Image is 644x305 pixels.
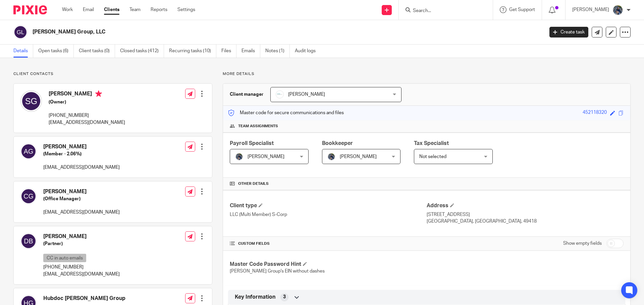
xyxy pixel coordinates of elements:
i: Primary [95,90,102,97]
h4: Client type [230,202,427,209]
p: [PHONE_NUMBER] [49,112,125,119]
p: [STREET_ADDRESS] [427,211,624,218]
h4: CUSTOM FIELDS [230,241,427,246]
a: Notes (1) [265,45,290,58]
h5: (Member - 2.06%) [43,151,120,157]
p: Client contacts [13,71,212,77]
h3: Client manager [230,91,264,98]
span: Team assignments [238,124,278,129]
p: LLC (Multi Member) S-Corp [230,211,427,218]
span: Other details [238,181,269,186]
p: CC in auto emails [43,254,86,262]
h5: (Partner) [43,240,120,247]
p: [EMAIL_ADDRESS][DOMAIN_NAME] [49,119,125,126]
span: Tax Specialist [414,141,449,146]
h4: Master Code Password Hint [230,261,427,268]
span: 3 [283,294,286,300]
a: Email [83,6,94,13]
span: Get Support [509,7,535,12]
span: [PERSON_NAME] [288,92,325,97]
span: Not selected [419,154,446,159]
a: Recurring tasks (10) [169,45,216,58]
h2: [PERSON_NAME] Group, LLC [33,28,438,35]
img: svg%3E [20,143,37,159]
img: svg%3E [20,90,42,112]
a: Emails [241,45,260,58]
img: Pixie [13,5,47,14]
p: More details [223,71,631,77]
a: Create task [549,27,588,37]
div: 452118320 [583,109,607,117]
h4: Hubdoc [PERSON_NAME] Group [43,295,125,302]
img: svg%3E [20,233,37,249]
span: [PERSON_NAME] Group's EIN without dashes [230,269,325,274]
p: [EMAIL_ADDRESS][DOMAIN_NAME] [43,209,120,216]
h5: (Office Manager) [43,196,120,202]
span: Bookkeeper [322,141,353,146]
h4: Address [427,202,624,209]
a: Work [62,6,73,13]
span: Key Information [235,294,275,301]
p: [EMAIL_ADDRESS][DOMAIN_NAME] [43,271,120,278]
h4: [PERSON_NAME] [43,188,120,195]
h4: [PERSON_NAME] [43,233,120,240]
img: _Logo.png [276,90,284,98]
h5: (Owner) [49,99,125,105]
p: [PERSON_NAME] [572,6,609,13]
a: Reports [151,6,167,13]
h4: [PERSON_NAME] [43,143,120,150]
img: 20210918_184149%20(2).jpg [327,153,335,161]
span: [PERSON_NAME] [340,154,377,159]
span: Payroll Specialist [230,141,274,146]
a: Settings [177,6,195,13]
input: Search [412,8,473,14]
img: svg%3E [13,25,28,39]
p: [GEOGRAPHIC_DATA], [GEOGRAPHIC_DATA], 49418 [427,218,624,225]
img: svg%3E [20,188,37,204]
a: Client tasks (0) [79,45,115,58]
a: Audit logs [295,45,321,58]
a: Team [129,6,141,13]
p: [PHONE_NUMBER] [43,264,120,271]
a: Closed tasks (412) [120,45,164,58]
span: [PERSON_NAME] [248,154,284,159]
a: Open tasks (6) [38,45,74,58]
img: 20210918_184149%20(2).jpg [235,153,243,161]
a: Clients [104,6,119,13]
a: Details [13,45,33,58]
p: [EMAIL_ADDRESS][DOMAIN_NAME] [43,164,120,171]
img: 20210918_184149%20(2).jpg [612,5,623,15]
a: Files [221,45,236,58]
h4: [PERSON_NAME] [49,90,125,99]
p: Master code for secure communications and files [228,109,344,116]
label: Show empty fields [563,240,602,247]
